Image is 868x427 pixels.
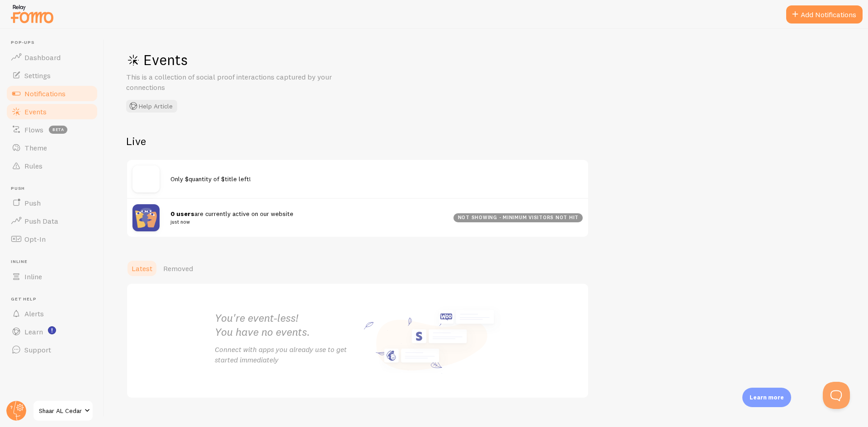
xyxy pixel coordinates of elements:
[126,72,343,93] p: This is a collection of social proof interactions captured by your connections
[24,327,43,336] span: Learn
[132,165,160,192] img: no_image.svg
[742,388,791,407] div: Learn more
[5,48,99,66] a: Dashboard
[24,309,44,318] span: Alerts
[24,89,66,98] span: Notifications
[5,157,99,175] a: Rules
[823,382,850,409] iframe: Help Scout Beacon - Open
[126,51,397,69] h1: Events
[126,134,589,148] h2: Live
[24,345,51,354] span: Support
[126,100,177,113] button: Help Article
[33,400,94,422] a: Shaar AL Cedar
[5,267,99,286] a: Inline
[170,175,251,183] span: Only $quantity of $title left!
[11,40,99,46] span: Pop-ups
[24,235,46,244] span: Opt-In
[49,126,67,134] span: beta
[5,139,99,157] a: Theme
[24,125,43,134] span: Flows
[5,84,99,103] a: Notifications
[158,259,198,277] a: Removed
[750,393,784,402] p: Learn more
[11,186,99,192] span: Push
[126,259,158,277] a: Latest
[5,230,99,248] a: Opt-In
[132,264,152,273] span: Latest
[5,341,99,359] a: Support
[24,272,42,281] span: Inline
[215,344,358,365] p: Connect with apps you already use to get started immediately
[215,311,358,339] h2: You're event-less! You have no events.
[24,53,61,62] span: Dashboard
[24,71,51,80] span: Settings
[24,216,58,225] span: Push Data
[39,405,82,416] span: Shaar AL Cedar
[170,210,194,218] strong: 0 users
[11,259,99,265] span: Inline
[453,213,583,222] div: not showing - minimum visitors not hit
[170,210,443,226] span: are currently active on our website
[5,194,99,212] a: Push
[48,326,56,334] svg: <p>Watch New Feature Tutorials!</p>
[132,204,160,231] img: pageviews.png
[5,323,99,341] a: Learn
[170,218,443,226] small: just now
[24,143,47,152] span: Theme
[9,2,55,25] img: fomo-relay-logo-orange.svg
[5,305,99,323] a: Alerts
[163,264,193,273] span: Removed
[11,296,99,302] span: Get Help
[24,107,47,116] span: Events
[24,198,41,207] span: Push
[24,161,42,170] span: Rules
[5,66,99,84] a: Settings
[5,103,99,121] a: Events
[5,212,99,230] a: Push Data
[5,121,99,139] a: Flows beta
